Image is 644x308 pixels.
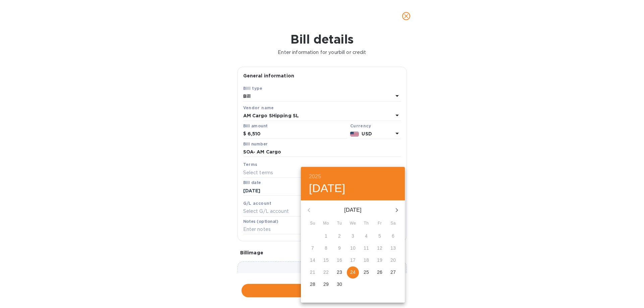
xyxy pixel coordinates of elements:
p: 27 [390,269,396,275]
p: 29 [323,281,329,288]
p: [DATE] [317,206,389,214]
button: 27 [387,266,399,279]
button: [DATE] [309,181,345,195]
button: 26 [374,266,386,279]
p: 28 [310,281,315,288]
button: 23 [333,266,345,279]
button: 30 [333,279,345,291]
button: 25 [360,266,372,279]
p: 25 [364,269,369,275]
button: 28 [307,279,319,291]
span: Tu [333,220,345,227]
button: 24 [347,266,359,279]
p: 30 [337,281,342,288]
span: Sa [387,220,399,227]
span: Mo [320,220,332,227]
span: Fr [374,220,386,227]
p: 26 [377,269,382,275]
span: We [347,220,359,227]
p: 24 [350,269,356,275]
span: Su [307,220,319,227]
button: 29 [320,279,332,291]
button: 2025 [309,172,321,181]
span: Th [360,220,372,227]
p: 23 [337,269,342,275]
